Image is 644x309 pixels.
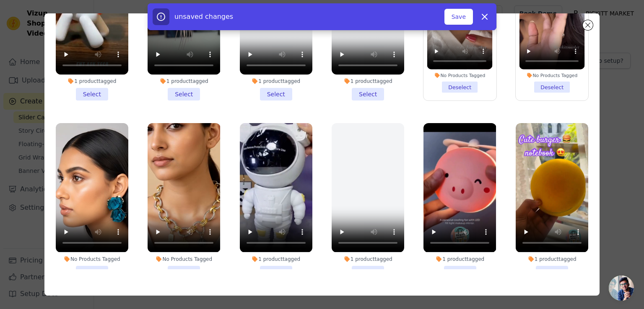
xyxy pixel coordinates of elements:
[56,256,128,263] div: No Products Tagged
[174,13,233,21] span: unsaved changes
[519,72,585,78] div: No Products Tagged
[56,78,128,85] div: 1 product tagged
[609,276,634,301] div: Open chat
[332,256,404,263] div: 1 product tagged
[148,78,220,85] div: 1 product tagged
[332,78,404,85] div: 1 product tagged
[427,72,493,78] div: No Products Tagged
[423,256,496,263] div: 1 product tagged
[240,78,312,85] div: 1 product tagged
[240,256,312,263] div: 1 product tagged
[516,256,588,263] div: 1 product tagged
[444,9,473,25] button: Save
[148,256,220,263] div: No Products Tagged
